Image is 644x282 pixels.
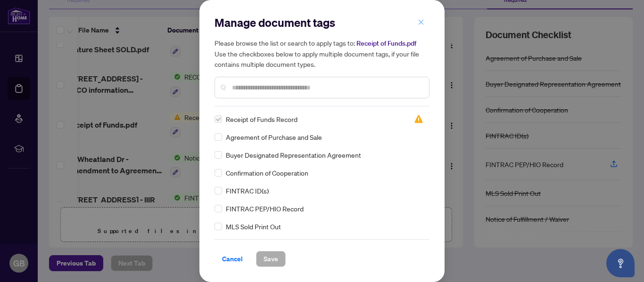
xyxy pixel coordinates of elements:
[226,221,281,232] span: MLS Sold Print Out
[226,150,361,160] span: Buyer Designated Representation Agreement
[414,114,423,124] span: Needs Work
[226,203,304,214] span: FINTRAC PEP/HIO Record
[226,114,297,124] span: Receipt of Funds Record
[215,38,429,69] h5: Please browse the list or search to apply tags to: Use the checkboxes below to apply multiple doc...
[222,251,243,266] span: Cancel
[414,114,423,124] img: status
[226,185,269,196] span: FINTRAC ID(s)
[215,251,250,267] button: Cancel
[418,19,424,25] span: close
[256,251,286,267] button: Save
[356,39,416,48] span: Receipt of Funds.pdf
[606,249,635,277] button: Open asap
[226,168,308,178] span: Confirmation of Cooperation
[215,15,429,30] h2: Manage document tags
[226,132,322,142] span: Agreement of Purchase and Sale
